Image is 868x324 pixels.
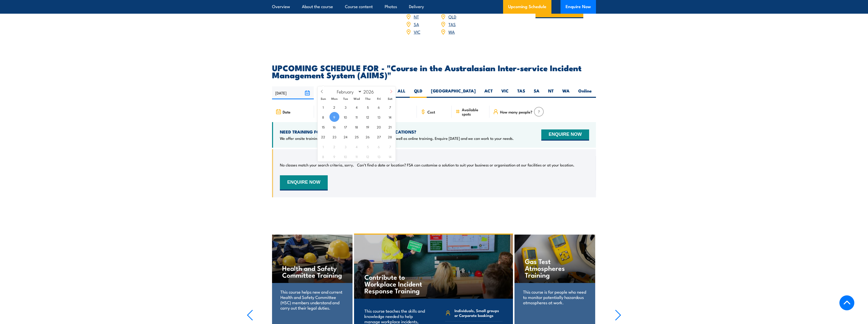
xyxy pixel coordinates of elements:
a: VIC [414,29,420,35]
span: Individuals, Small groups or Corporate bookings [454,308,503,318]
p: Can’t find a date or location? FSA can customise a solution to suit your business or organisation... [357,162,574,167]
h4: Gas Test Atmospheres Training [525,258,585,278]
label: [GEOGRAPHIC_DATA] [427,88,480,98]
p: We offer onsite training, training at our centres, multisite solutions as well as online training... [280,136,514,141]
a: WA [448,29,455,35]
p: This course is for people who need to monitor potentially hazardous atmospheres at work. [523,289,587,305]
span: February 9, 2026 [329,112,339,122]
span: March 5, 2026 [363,142,373,151]
span: February 13, 2026 [374,112,384,122]
label: VIC [497,88,513,98]
p: No classes match your search criteria, sorry. [280,162,354,167]
span: February 28, 2026 [385,132,395,142]
span: February 21, 2026 [385,122,395,132]
span: How many people? [500,110,532,114]
span: February 4, 2026 [352,102,362,112]
label: ALL [393,88,410,98]
span: February 24, 2026 [341,132,350,142]
span: February 17, 2026 [341,122,350,132]
span: Fri [373,97,384,100]
span: March 11, 2026 [352,151,362,161]
a: QLD [448,13,456,20]
h4: NEED TRAINING FOR LARGER GROUPS OR MULTIPLE LOCATIONS? [280,129,514,135]
span: February 6, 2026 [374,102,384,112]
label: QLD [410,88,427,98]
span: February 18, 2026 [352,122,362,132]
button: ENQUIRE NOW [280,175,328,190]
button: ENQUIRE NOW [541,129,589,141]
span: March 9, 2026 [329,151,339,161]
a: SA [414,21,419,27]
span: February 2, 2026 [329,102,339,112]
span: February 12, 2026 [363,112,373,122]
span: Cost [427,110,435,114]
span: March 6, 2026 [374,142,384,151]
span: Sun [318,97,329,100]
span: Thu [362,97,373,100]
span: Wed [351,97,362,100]
span: February 11, 2026 [352,112,362,122]
span: Tue [340,97,351,100]
label: ACT [480,88,497,98]
span: March 13, 2026 [374,151,384,161]
h4: Contribute to Workplace Incident Response Training [364,273,424,294]
input: Year [362,88,379,94]
a: TAS [448,21,456,27]
span: February 22, 2026 [318,132,328,142]
span: March 12, 2026 [363,151,373,161]
span: February 25, 2026 [352,132,362,142]
span: March 8, 2026 [318,151,328,161]
span: February 10, 2026 [341,112,350,122]
span: February 14, 2026 [385,112,395,122]
input: From date [272,86,314,99]
span: March 7, 2026 [385,142,395,151]
span: February 27, 2026 [374,132,384,142]
span: February 20, 2026 [374,122,384,132]
span: February 26, 2026 [363,132,373,142]
span: February 5, 2026 [363,102,373,112]
span: March 4, 2026 [352,142,362,151]
label: WA [558,88,574,98]
span: Mon [329,97,340,100]
span: March 3, 2026 [341,142,350,151]
label: Online [574,88,596,98]
span: February 23, 2026 [329,132,339,142]
span: February 3, 2026 [341,102,350,112]
span: March 10, 2026 [341,151,350,161]
label: NT [544,88,558,98]
span: Available spots [462,107,486,116]
span: February 15, 2026 [318,122,328,132]
span: February 8, 2026 [318,112,328,122]
span: February 1, 2026 [318,102,328,112]
span: March 1, 2026 [318,142,328,151]
span: Sat [384,97,396,100]
span: Date [283,110,291,114]
label: TAS [513,88,529,98]
span: February 19, 2026 [363,122,373,132]
h4: Health and Safety Committee Training [282,264,342,278]
span: March 14, 2026 [385,151,395,161]
a: NT [414,13,419,20]
span: March 2, 2026 [329,142,339,151]
p: This course helps new and current Health and Safety Committee (HSC) members understand and carry ... [280,289,344,310]
span: February 7, 2026 [385,102,395,112]
label: SA [529,88,544,98]
span: February 16, 2026 [329,122,339,132]
h2: UPCOMING SCHEDULE FOR - "Course in the Australasian Inter-service Incident Management System (AII... [272,64,596,78]
select: Month [335,88,362,95]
